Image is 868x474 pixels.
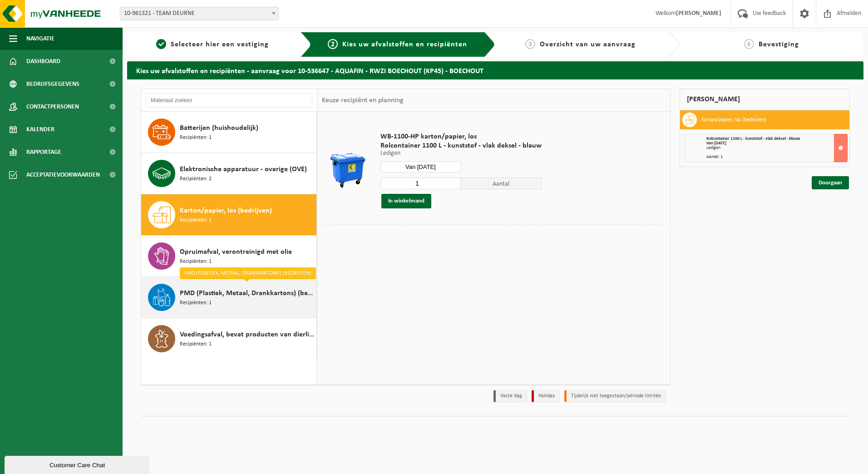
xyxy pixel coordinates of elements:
[180,329,314,340] span: Voedingsafval, bevat producten van dierlijke oorsprong, onverpakt, categorie 3
[676,10,721,17] strong: [PERSON_NAME]
[146,94,312,107] input: Materiaal zoeken
[26,95,79,118] span: Contactpersonen
[680,89,850,110] div: [PERSON_NAME]
[156,39,166,49] span: 1
[380,161,461,173] input: Selecteer datum
[381,194,431,208] button: In winkelmand
[26,118,54,141] span: Kalender
[744,39,754,49] span: 4
[525,39,535,49] span: 3
[540,41,636,48] span: Overzicht van uw aanvraag
[180,257,212,266] span: Recipiënten: 1
[180,216,212,225] span: Recipiënten: 1
[532,390,560,402] li: Holiday
[328,39,338,49] span: 2
[180,340,212,349] span: Recipiënten: 1
[26,163,100,186] span: Acceptatievoorwaarden
[26,50,60,73] span: Dashboard
[812,176,849,189] a: Doorgaan
[141,194,317,236] button: Karton/papier, los (bedrijven) Recipiënten: 1
[706,146,848,150] div: Ledigen
[759,41,799,48] span: Bevestiging
[180,123,258,133] span: Batterijen (huishoudelijk)
[180,288,314,299] span: PMD (Plastiek, Metaal, Drankkartons) (bedrijven)
[26,73,79,95] span: Bedrijfsgegevens
[706,141,726,146] strong: Van [DATE]
[380,150,542,157] p: Ledigen
[180,164,307,175] span: Elektronische apparatuur - overige (OVE)
[26,141,61,163] span: Rapportage
[180,299,212,307] span: Recipiënten: 1
[120,7,278,20] span: 10-961321 - TEAM DEURNE
[141,112,317,153] button: Batterijen (huishoudelijk) Recipiënten: 1
[141,236,317,277] button: Opruimafval, verontreinigd met olie Recipiënten: 1
[180,175,212,183] span: Recipiënten: 2
[380,141,542,150] span: Rolcontainer 1100 L - kunststof - vlak deksel - blauw
[461,178,542,189] span: Aantal
[380,132,542,141] span: WB-1100-HP karton/papier, los
[564,390,666,402] li: Tijdelijk niet toegestaan/période limitée
[171,41,269,48] span: Selecteer hier een vestiging
[141,153,317,194] button: Elektronische apparatuur - overige (OVE) Recipiënten: 2
[26,27,54,50] span: Navigatie
[127,61,863,79] h2: Kies uw afvalstoffen en recipiënten - aanvraag voor 10-536647 - AQUAFIN - RWZI BOECHOUT (KP45) - ...
[317,89,408,112] div: Keuze recipiënt en planning
[180,205,272,216] span: Karton/papier, los (bedrijven)
[5,454,152,474] iframe: chat widget
[493,390,527,402] li: Vaste dag
[701,113,766,127] h3: Karton/papier, los (bedrijven)
[120,7,279,20] span: 10-961321 - TEAM DEURNE
[180,133,212,142] span: Recipiënten: 1
[342,41,467,48] span: Kies uw afvalstoffen en recipiënten
[141,318,317,359] button: Voedingsafval, bevat producten van dierlijke oorsprong, onverpakt, categorie 3 Recipiënten: 1
[180,247,292,257] span: Opruimafval, verontreinigd met olie
[706,136,800,141] span: Rolcontainer 1100 L - kunststof - vlak deksel - blauw
[132,39,293,50] a: 1Selecteer hier een vestiging
[141,277,317,318] button: PMD (Plastiek, Metaal, Drankkartons) (bedrijven) Recipiënten: 1
[706,155,848,159] div: Aantal: 1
